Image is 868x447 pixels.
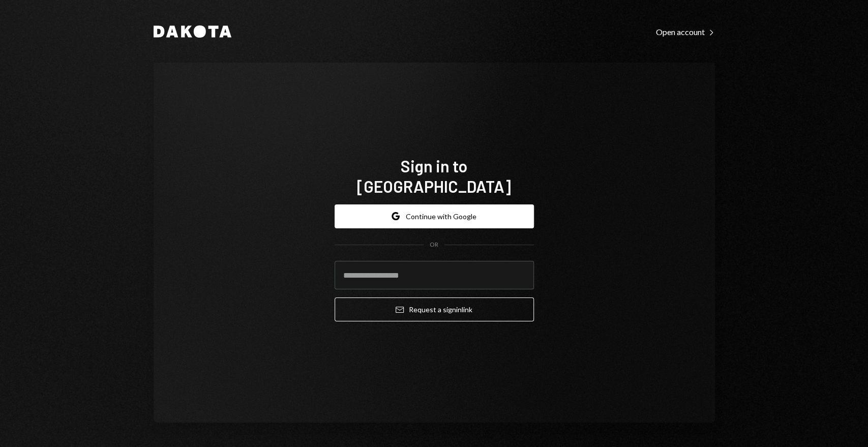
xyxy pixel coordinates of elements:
div: Open account [656,27,715,37]
button: Request a signinlink [335,297,534,321]
a: Open account [656,26,715,37]
div: OR [430,241,438,249]
button: Continue with Google [335,204,534,228]
h1: Sign in to [GEOGRAPHIC_DATA] [335,156,534,196]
